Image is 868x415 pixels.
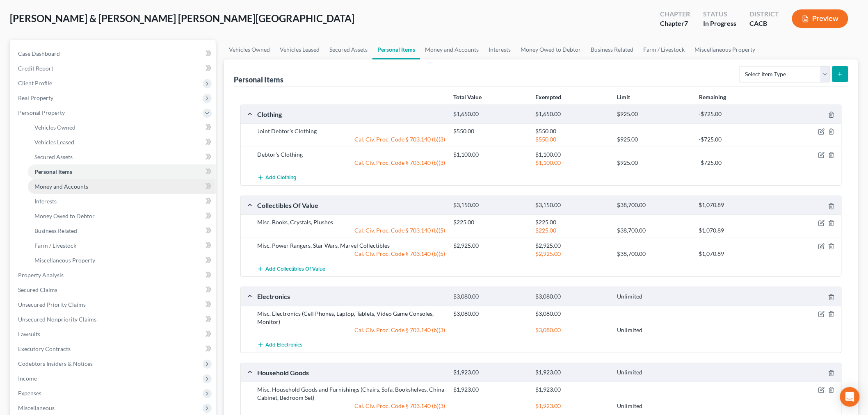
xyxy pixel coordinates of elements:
span: Unsecured Nonpriority Claims [18,316,96,323]
a: Credit Report [11,61,216,76]
div: Clothing [253,110,450,119]
span: Personal Items [34,168,72,175]
div: $38,700.00 [613,226,695,235]
span: Farm / Livestock [34,242,76,249]
a: Unsecured Nonpriority Claims [11,312,216,327]
a: Money and Accounts [28,179,216,194]
div: Unlimited [613,326,695,334]
a: Money Owed to Debtor [516,40,586,59]
span: Executory Contracts [18,345,71,352]
div: $225.00 [531,226,613,235]
div: $38,700.00 [613,201,695,209]
div: Household Goods [253,368,450,377]
div: $3,080.00 [531,310,613,318]
div: $2,925.00 [531,242,613,250]
a: Case Dashboard [11,46,216,61]
a: Money Owed to Debtor [28,209,216,223]
a: Vehicles Owned [224,40,275,59]
div: Cal. Civ. Proc. Code § 703.140 (b)(3) [253,135,450,144]
span: Codebtors Insiders & Notices [18,360,93,367]
strong: Total Value [453,93,482,100]
div: Cal. Civ. Proc. Code § 703.140 (b)(3) [253,159,450,167]
span: Money and Accounts [34,183,88,190]
div: Unlimited [613,293,695,301]
div: Unlimited [613,369,695,376]
div: $2,925.00 [450,242,531,250]
div: Open Intercom Messenger [840,387,860,407]
a: Secured Assets [28,150,216,164]
div: $225.00 [531,218,613,226]
div: $1,923.00 [450,385,531,394]
div: $1,650.00 [531,110,613,118]
div: $1,100.00 [531,150,613,159]
a: Lawsuits [11,327,216,342]
span: Personal Property [18,109,65,116]
div: Personal Items [234,75,283,84]
div: $225.00 [450,218,531,226]
span: Expenses [18,390,41,397]
div: Unlimited [613,402,695,410]
div: Collectibles Of Value [253,201,450,210]
span: Lawsuits [18,331,40,337]
span: Case Dashboard [18,50,60,57]
a: Business Related [28,223,216,238]
span: Credit Report [18,65,53,72]
div: $550.00 [450,127,531,135]
div: Cal. Civ. Proc. Code § 703.140 (b)(3) [253,326,450,334]
span: [PERSON_NAME] & [PERSON_NAME] [PERSON_NAME][GEOGRAPHIC_DATA] [10,12,354,24]
div: -$725.00 [695,135,777,144]
div: -$725.00 [695,110,777,118]
a: Business Related [586,40,638,59]
div: -$725.00 [695,159,777,167]
div: $3,080.00 [450,293,531,301]
div: Electronics [253,292,450,301]
span: Vehicles Owned [34,124,75,131]
a: Miscellaneous Property [690,40,761,59]
div: $3,080.00 [450,310,531,318]
div: Chapter [660,19,690,28]
div: In Progress [703,19,736,28]
div: $3,150.00 [450,201,531,209]
a: Interests [484,40,516,59]
div: $1,923.00 [531,402,613,410]
div: Joint Debtor's Clothing [253,127,450,135]
div: $550.00 [531,135,613,144]
div: $550.00 [531,127,613,135]
span: Interests [34,198,57,205]
div: District [749,9,779,19]
span: Property Analysis [18,271,64,278]
div: Misc. Household Goods and Furnishings (Chairs, Sofa, Bookshelves, China Cabinet, Bedroom Set) [253,385,450,402]
div: $38,700.00 [613,250,695,258]
span: Real Property [18,94,53,101]
a: Secured Assets [324,40,372,59]
span: Unsecured Priority Claims [18,301,86,308]
a: Secured Claims [11,283,216,297]
button: Preview [792,9,848,28]
div: Chapter [660,9,690,19]
div: $925.00 [613,135,695,144]
a: Vehicles Leased [275,40,324,59]
a: Miscellaneous Property [28,253,216,268]
a: Property Analysis [11,268,216,283]
div: CACB [749,19,779,28]
button: Add Collectibles Of Value [257,261,325,276]
div: $1,923.00 [450,369,531,376]
a: Farm / Livestock [28,238,216,253]
span: Income [18,375,37,382]
div: Misc. Electronics (Cell Phones, Laptop, Tablets, Video Game Consoles, Monitor) [253,310,450,326]
a: Farm / Livestock [638,40,690,59]
a: Unsecured Priority Claims [11,297,216,312]
div: $1,070.89 [695,226,777,235]
span: Secured Assets [34,153,73,160]
span: 7 [684,19,688,27]
div: Misc. Power Rangers, Star Wars, Marvel Collectibles [253,242,450,250]
span: Add Collectibles Of Value [265,266,325,272]
div: $1,923.00 [531,385,613,394]
span: Add Clothing [265,175,297,181]
span: Miscellaneous [18,404,55,411]
span: Add Electronics [265,342,302,348]
div: $2,925.00 [531,250,613,258]
button: Add Clothing [257,170,297,185]
div: $1,070.89 [695,201,777,209]
div: $925.00 [613,159,695,167]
